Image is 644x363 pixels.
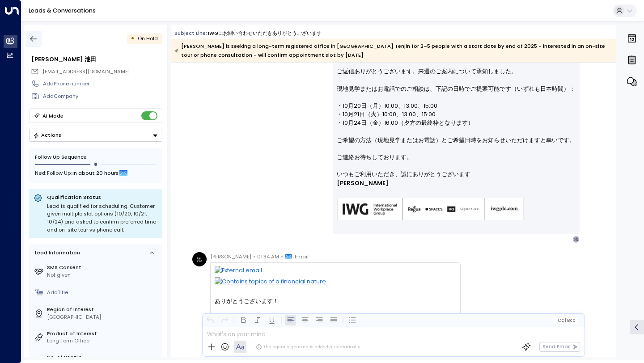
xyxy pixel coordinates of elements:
[47,264,159,271] label: SMS Consent
[205,315,216,325] button: Undo
[337,198,525,221] img: AIorK4zU2Kz5WUNqa9ifSKC9jFH1hjwenjvh85X70KBOPduETvkeZu4OqG8oPuqbwvp3xfXcMQJCRtwYb-SG
[47,203,158,234] div: Lead is qualified for scheduling. Customer given multiple slot options (10/20, 10/21, 10/24) and ...
[337,50,575,170] p: 池田様 ご返信ありがとうございます。来週のご案内について承知しました。 現地見学またはお電話でのご相談は、下記の日時でご提案可能です（いずれも日本時間）： ・10月20日（月）10:00、13:...
[337,179,389,187] span: [PERSON_NAME]
[47,306,159,313] label: Region of Interest
[215,266,456,277] img: External email
[337,170,470,178] span: いつもご利用いただき、誠にありがとうございます
[47,313,159,321] div: [GEOGRAPHIC_DATA]
[42,111,64,120] div: AI Mode
[47,289,159,296] div: AddTitle
[572,236,580,243] div: 池
[47,271,159,279] div: Not given
[47,330,159,338] label: Product of Interest
[555,317,578,324] button: Cc|Bcc
[43,80,162,88] div: AddPhone number
[219,315,230,325] button: Redo
[215,277,456,288] img: Contains topics of a financial nature
[174,30,207,37] span: Subject Line:
[31,55,162,63] div: [PERSON_NAME] 池田
[29,7,96,14] a: Leads & Conversations
[35,153,157,161] div: Follow Up Sequence
[208,30,322,37] div: IWGにお問い合わせいただきありがとうございます
[256,344,360,350] div: The agent signature is added automatically
[253,252,255,261] span: •
[565,318,566,323] span: |
[29,129,162,142] button: Actions
[558,318,575,323] span: Cc Bcc
[257,252,279,261] span: 01:34 AM
[43,93,162,100] div: AddCompany
[47,354,159,361] label: No. of People
[42,68,130,75] span: [EMAIL_ADDRESS][DOMAIN_NAME]
[138,35,158,42] span: On Hold
[33,132,61,138] div: Actions
[131,32,135,45] div: •
[47,194,158,201] p: Qualification Status
[192,252,207,266] div: 池
[337,170,575,231] div: Signature
[210,252,251,261] span: [PERSON_NAME]
[29,129,162,142] div: Button group with a nested menu
[281,252,283,261] span: •
[35,168,157,178] div: Next Follow Up:
[295,252,309,261] span: Email
[72,168,119,178] span: In about 20 hours
[174,42,612,59] div: [PERSON_NAME] is seeking a long-term registered office in [GEOGRAPHIC_DATA] Tenjin for 2–5 people...
[47,337,159,345] div: Long Term Office
[42,68,130,76] span: ij683043@gmail.com
[32,249,80,257] div: Lead Information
